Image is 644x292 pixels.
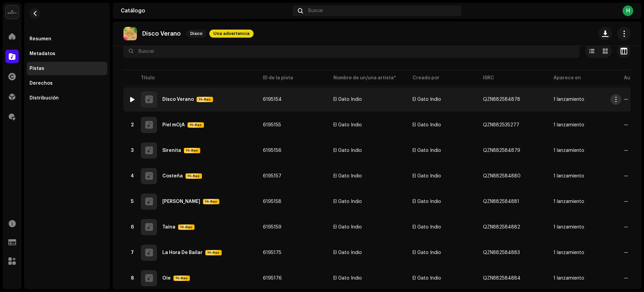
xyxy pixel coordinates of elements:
[413,225,441,230] span: El Gato Indio
[553,97,613,102] span: 1 lanzamiento
[483,174,521,178] div: QZN882584880
[162,225,175,230] div: Taina
[27,62,107,75] re-m-nav-item: Pistas
[30,51,55,56] div: Metadatos
[413,276,441,281] span: El Gato Indio
[333,276,402,281] span: El Gato Indio
[263,174,281,178] span: 6195157
[483,225,520,230] div: QZN882584882
[553,97,584,102] div: 1 lanzamiento
[333,148,362,153] div: El Gato Indio
[553,199,613,204] span: 1 lanzamiento
[333,174,402,178] span: El Gato Indio
[27,91,107,105] re-m-nav-item: Distribución
[413,250,441,255] span: El Gato Indio
[197,97,212,102] span: Hi-Res
[263,148,281,153] span: 6195156
[27,32,107,46] re-m-nav-item: Resumen
[413,148,441,153] span: El Gato Indio
[162,148,181,153] div: Sirenita
[333,174,362,178] div: El Gato Indio
[30,66,44,71] div: Pistas
[263,123,281,127] span: 6195155
[263,225,281,230] span: 6195159
[553,199,584,204] div: 1 lanzamiento
[333,97,402,102] span: El Gato Indio
[333,250,402,255] span: El Gato Indio
[27,47,107,60] re-m-nav-item: Metadatos
[30,95,59,101] div: Distribución
[5,5,19,19] img: 02a7c2d3-3c89-4098-b12f-2ff2945c95ee
[483,250,520,255] div: QZN882584883
[333,97,362,102] div: El Gato Indio
[184,148,200,153] span: Hi-Res
[142,30,181,37] p: Disco Verano
[413,199,441,204] span: El Gato Indio
[483,123,519,127] div: QZN882535277
[413,123,441,127] span: El Gato Indio
[162,276,171,281] div: Oie
[123,27,137,40] img: 181c48ec-5a35-4cc3-84f7-1869d72f6102
[483,199,519,204] div: QZN882584881
[333,225,402,230] span: El Gato Indio
[553,148,613,153] span: 1 lanzamiento
[162,199,200,204] div: Linda
[333,123,362,127] div: El Gato Indio
[162,174,183,178] div: Costeña
[483,148,520,153] div: QZN882584879
[483,97,520,102] div: QZN882584878
[27,77,107,90] re-m-nav-item: Derechos
[186,30,207,38] span: Disco
[186,174,201,178] span: Hi-Res
[623,5,633,16] div: H
[162,250,203,255] div: La Hora De Bailar
[209,30,254,38] span: Una advertencia
[263,250,281,255] span: 6195175
[121,8,290,13] div: Catálogo
[162,97,194,102] div: Disco Verano
[333,225,362,230] div: El Gato Indio
[553,250,613,255] span: 1 lanzamiento
[174,276,189,281] span: Hi-Res
[263,97,282,102] span: 6195154
[413,97,441,102] span: El Gato Indio
[333,199,402,204] span: El Gato Indio
[553,123,613,127] span: 1 lanzamiento
[263,276,282,281] span: 6195176
[413,174,441,178] span: El Gato Indio
[553,225,613,230] span: 1 lanzamiento
[333,250,362,255] div: El Gato Indio
[188,123,203,127] span: Hi-Res
[333,123,402,127] span: El Gato Indio
[263,199,281,204] span: 6195158
[553,276,613,281] span: 1 lanzamiento
[162,123,185,127] div: Piel mOjÁ
[30,36,51,42] div: Resumen
[553,174,613,178] span: 1 lanzamiento
[204,199,219,204] span: Hi-Res
[553,250,584,255] div: 1 lanzamiento
[123,44,580,58] input: Buscar
[553,123,584,127] div: 1 lanzamiento
[179,225,194,230] span: Hi-Res
[333,148,402,153] span: El Gato Indio
[333,276,362,281] div: El Gato Indio
[308,8,323,13] span: Buscar
[553,148,584,153] div: 1 lanzamiento
[483,276,521,281] div: QZN882584884
[553,174,584,178] div: 1 lanzamiento
[333,199,362,204] div: El Gato Indio
[30,81,53,86] div: Derechos
[553,225,584,230] div: 1 lanzamiento
[553,276,584,281] div: 1 lanzamiento
[206,250,221,255] span: Hi-Res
